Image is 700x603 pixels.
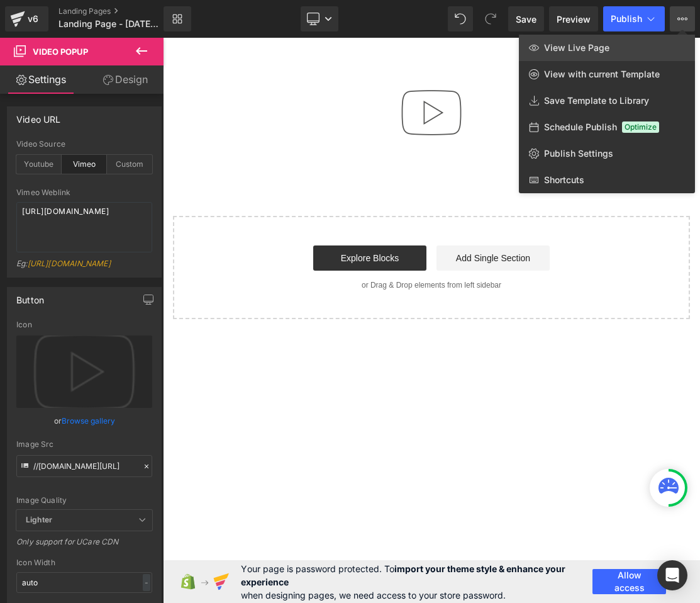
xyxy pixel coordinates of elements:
div: Vimeo Weblink [16,188,152,197]
button: Redo [478,6,503,31]
div: or [16,414,152,427]
a: New Library [164,6,191,31]
a: Browse gallery [62,410,115,432]
b: Lighter [26,515,52,524]
span: Save Template to Library [544,95,649,106]
input: Link [16,455,152,477]
div: Vimeo [62,155,107,174]
span: Shortcuts [544,174,584,186]
span: Save [516,13,536,26]
div: Custom [107,155,152,174]
span: Video Popup [33,47,88,57]
div: Eg: [16,259,152,277]
span: Publish [611,14,642,24]
div: v6 [25,11,41,27]
div: Image Src [16,440,152,449]
strong: import your theme style & enhance your experience [241,563,565,587]
span: View Live Page [544,42,609,54]
div: Youtube [16,155,62,174]
button: Publish [603,6,665,31]
div: Video Source [16,140,152,149]
a: v6 [5,6,48,31]
span: View with current Template [544,69,660,80]
div: - [143,574,150,591]
div: Video URL [16,107,61,125]
div: Icon [16,320,152,329]
a: [URL][DOMAIN_NAME] [28,259,111,268]
div: Image Quality [16,496,152,505]
a: Add Single Section [274,208,387,233]
button: View Live PageView with current TemplateSave Template to LibrarySchedule PublishOptimizePublish S... [670,6,695,31]
a: Design [84,65,166,94]
a: Explore Blocks [150,208,264,233]
span: Landing Page - [DATE] 14:41:22 [58,19,160,29]
div: Only support for UCare CDN [16,537,152,555]
span: Preview [557,13,591,26]
button: Undo [448,6,473,31]
span: Schedule Publish [544,121,617,133]
span: Publish Settings [544,148,613,159]
a: Preview [549,6,598,31]
span: Your page is password protected. To when designing pages, we need access to your store password. [241,562,593,602]
input: auto [16,572,152,593]
div: Icon Width [16,558,152,567]
a: Landing Pages [58,6,184,16]
img: Video [228,35,309,115]
div: Button [16,288,44,305]
button: Allow access [592,569,666,594]
p: or Drag & Drop elements from left sidebar [30,243,507,252]
div: Open Intercom Messenger [657,560,687,590]
span: Optimize [622,121,659,133]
